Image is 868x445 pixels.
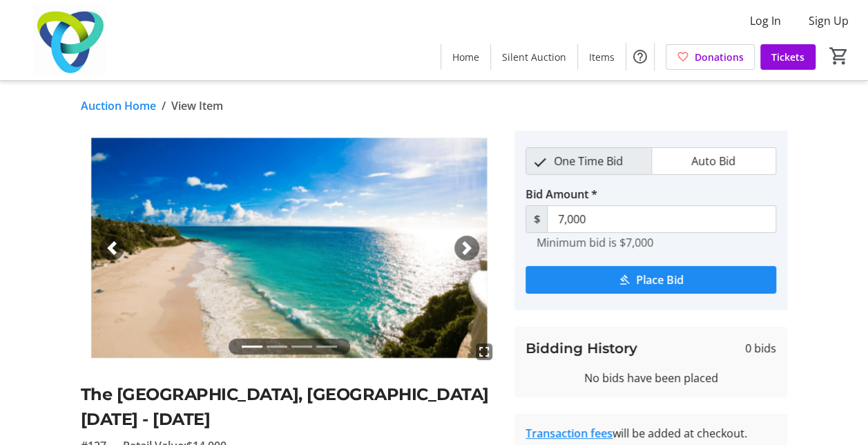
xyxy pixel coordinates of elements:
h2: The [GEOGRAPHIC_DATA], [GEOGRAPHIC_DATA] [DATE] - [DATE] [81,382,499,432]
button: Cart [827,44,851,68]
button: Sign Up [798,10,860,32]
button: Help [626,43,654,70]
a: Transaction fees [525,426,613,441]
span: $ [525,205,548,233]
img: Trillium Health Partners Foundation's Logo [8,6,131,75]
div: will be added at checkout. [525,425,776,442]
span: Items [589,50,615,64]
span: Auto Bid [683,148,744,174]
a: Tickets [760,44,816,70]
button: Log In [739,10,792,32]
mat-icon: fullscreen [476,343,492,360]
span: One Time Bid [546,148,631,174]
img: Image [81,131,499,366]
span: 0 bids [745,340,776,357]
a: Donations [666,44,755,70]
span: Silent Auction [502,50,566,64]
label: Bid Amount * [525,186,597,202]
a: Home [441,44,490,70]
span: Sign Up [809,12,849,29]
span: Home [452,50,479,64]
a: Auction Home [81,97,156,114]
span: Donations [695,50,744,64]
a: Silent Auction [491,44,577,70]
div: No bids have been placed [525,370,776,386]
span: Place Bid [636,272,684,288]
h3: Bidding History [525,338,637,359]
a: Items [578,44,626,70]
tr-hint: Minimum bid is $7,000 [537,236,653,249]
span: Tickets [771,50,804,64]
span: / [162,97,166,114]
span: Log In [750,12,781,29]
button: Place Bid [525,266,776,294]
span: View Item [171,97,223,114]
